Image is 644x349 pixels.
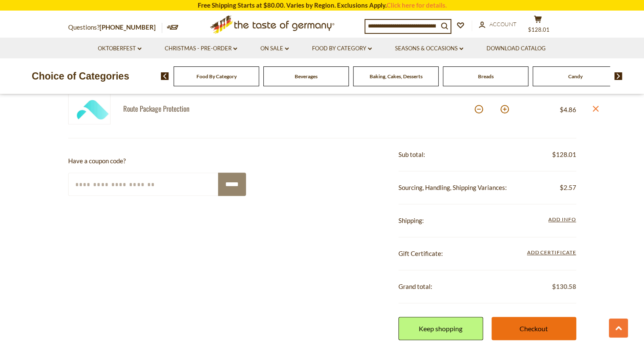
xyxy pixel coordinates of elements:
img: Green Package Protection [68,92,111,124]
a: Keep shopping [398,317,483,340]
span: $128.01 [552,149,576,160]
a: Christmas - PRE-ORDER [165,44,237,53]
button: $128.01 [525,15,551,36]
span: $130.58 [552,281,576,292]
a: Checkout [492,317,576,340]
p: Questions? [68,22,162,33]
img: next arrow [614,72,622,80]
span: Gift Certificate: [398,250,443,257]
a: [PHONE_NUMBER] [100,23,156,31]
span: Sourcing, Handling, Shipping Variances: [398,184,507,191]
span: $128.01 [528,26,550,33]
a: Oktoberfest [98,44,141,53]
span: Add Certificate [527,248,576,258]
a: Download Catalog [486,44,546,53]
span: Account [489,21,517,27]
a: Click here for details. [387,1,447,9]
a: Route Package Protection [123,104,307,113]
img: previous arrow [161,72,169,80]
a: Breads [478,73,494,80]
a: Candy [568,73,583,80]
span: Sub total: [398,151,425,158]
a: On Sale [260,44,289,53]
span: $2.57 [560,182,576,193]
span: Shipping: [398,217,424,224]
a: Beverages [295,73,318,80]
span: Grand total: [398,283,432,290]
span: $4.86 [560,106,576,113]
a: Food By Category [196,73,237,80]
a: Baking, Cakes, Desserts [370,73,423,80]
a: Food By Category [312,44,372,53]
a: Seasons & Occasions [395,44,463,53]
span: Add Info [548,216,576,223]
p: Have a coupon code? [68,156,246,166]
a: Account [479,20,517,29]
